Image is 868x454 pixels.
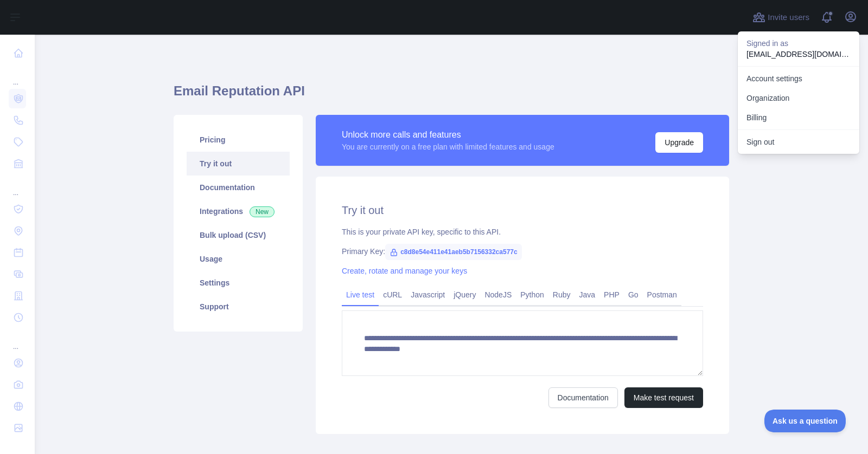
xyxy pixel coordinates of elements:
[750,9,812,26] button: Invite users
[746,38,851,49] p: Signed in as
[9,176,26,197] div: ...
[187,271,290,295] a: Settings
[746,49,851,60] p: [EMAIL_ADDRESS][DOMAIN_NAME]
[187,295,290,319] a: Support
[738,88,859,108] a: Organization
[738,108,859,127] button: Billing
[643,286,681,303] a: Postman
[655,132,703,153] button: Upgrade
[174,82,729,108] h1: Email Reputation API
[624,286,643,303] a: Go
[768,11,809,24] span: Invite users
[9,329,26,351] div: ...
[624,387,703,408] button: Make test request
[480,286,516,303] a: NodeJS
[342,286,379,303] a: Live test
[187,152,290,176] a: Try it out
[187,128,290,152] a: Pricing
[342,141,554,152] div: You are currently on a free plan with limited features and usage
[516,286,548,303] a: Python
[738,69,859,88] a: Account settings
[764,410,846,432] iframe: Toggle Customer Support
[575,286,600,303] a: Java
[548,286,575,303] a: Ruby
[548,387,618,408] a: Documentation
[738,132,859,152] button: Sign out
[449,286,480,303] a: jQuery
[342,203,703,218] h2: Try it out
[250,206,275,217] span: New
[599,286,624,303] a: PHP
[342,267,467,275] a: Create, rotate and manage your keys
[342,246,703,257] div: Primary Key:
[9,65,26,87] div: ...
[187,223,290,247] a: Bulk upload (CSV)
[187,247,290,271] a: Usage
[406,286,449,303] a: Javascript
[187,199,290,223] a: Integrations New
[187,176,290,199] a: Documentation
[342,226,703,237] div: This is your private API key, specific to this API.
[342,128,554,141] div: Unlock more calls and features
[379,286,406,303] a: cURL
[385,244,522,260] span: c8d8e54e411e41aeb5b7156332ca577c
